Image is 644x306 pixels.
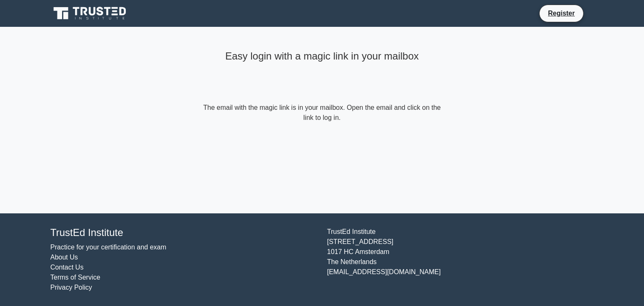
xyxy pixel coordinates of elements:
a: About Us [50,254,78,261]
a: Practice for your certification and exam [50,244,166,251]
div: TrustEd Institute [STREET_ADDRESS] 1017 HC Amsterdam The Netherlands [EMAIL_ADDRESS][DOMAIN_NAME] [322,227,599,293]
a: Terms of Service [50,274,100,281]
a: Contact Us [50,264,83,271]
form: The email with the magic link is in your mailbox. Open the email and click on the link to log in. [201,103,443,123]
a: Privacy Policy [50,284,92,291]
h4: Easy login with a magic link in your mailbox [201,50,443,62]
h4: TrustEd Institute [50,227,317,239]
a: Register [543,8,580,18]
